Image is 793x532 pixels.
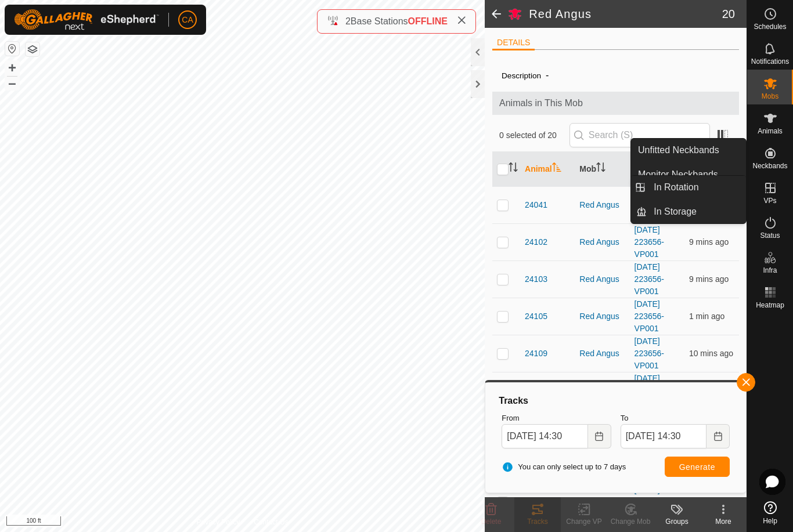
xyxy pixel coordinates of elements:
span: Base Stations [351,16,408,26]
div: Red Angus [579,273,625,285]
p-sorticon: Activate to sort [552,164,561,173]
li: DETAILS [492,37,535,50]
button: Generate [665,457,730,477]
th: Mob [575,152,629,187]
span: 20 [722,5,735,23]
span: Animals in This Mob [499,96,732,110]
button: Map Layers [26,42,39,56]
h2: Red Angus [529,7,722,21]
button: – [5,76,19,90]
div: Change Mob [607,516,654,527]
span: 0 selected of 20 [499,129,569,142]
a: Unfitted Neckbands [631,139,746,162]
span: In Rotation [654,180,698,194]
span: - [541,66,553,85]
li: In Rotation [631,176,746,199]
span: In Storage [654,205,697,219]
span: Status [760,232,780,239]
span: 20 Aug 2025 at 2:20 pm [689,237,729,247]
span: Neckbands [752,162,787,169]
input: Search (S) [569,123,710,147]
label: To [621,412,730,424]
span: 24041 [525,199,547,211]
a: [DATE] 223656-VP001 [635,262,664,296]
p-sorticon: Activate to sort [509,164,518,173]
span: 2 [345,16,351,26]
span: Generate [679,462,715,472]
div: Red Angus [579,348,625,360]
span: Animals [758,128,783,135]
a: [DATE] 223656-VP001 [635,225,664,259]
div: More [700,516,747,527]
span: 20 Aug 2025 at 2:20 pm [689,274,729,284]
label: Description [502,71,541,80]
div: Change VP [561,516,607,527]
div: Red Angus [579,310,625,323]
li: In Storage [631,200,746,223]
th: Animal [520,152,575,187]
a: Contact Us [254,517,288,527]
span: Notifications [751,58,789,65]
span: Infra [763,267,777,274]
span: 24105 [525,310,547,323]
div: Red Angus [579,199,625,211]
span: Unfitted Neckbands [638,143,719,157]
span: Schedules [754,23,786,30]
label: From [502,412,611,424]
a: [DATE] 223656-VP001 [635,336,664,370]
span: Delete [481,517,502,526]
p-sorticon: Activate to sort [596,164,605,173]
a: Privacy Policy [197,517,240,527]
a: Monitor Neckbands [631,163,746,186]
span: 20 Aug 2025 at 2:23 pm [689,497,729,506]
span: 20 Aug 2025 at 2:20 pm [689,349,733,358]
span: CA [182,14,193,26]
a: In Rotation [647,176,746,199]
button: Choose Date [588,424,611,448]
button: Choose Date [707,424,730,448]
span: Help [763,517,777,524]
div: Groups [654,516,700,527]
span: 24103 [525,273,547,285]
span: 20 Aug 2025 at 2:29 pm [689,312,724,321]
div: Red Angus [579,236,625,248]
span: You can only select up to 7 days [502,461,626,473]
span: Monitor Neckbands [638,168,718,182]
button: + [5,61,19,75]
span: OFFLINE [408,16,448,26]
div: Red Angus [579,496,625,508]
span: VPs [763,197,776,204]
a: Help [747,497,793,529]
a: [DATE] 223656-VP001 [635,299,664,333]
span: Mobs [762,93,778,100]
img: Gallagher Logo [14,9,159,30]
a: [DATE] 223656-VP001 [635,374,664,407]
div: Tracks [497,394,734,408]
span: 24102 [525,236,547,248]
span: 24120 [525,496,547,508]
a: In Storage [647,200,746,223]
div: Tracks [514,516,561,527]
span: 24109 [525,348,547,360]
span: Heatmap [756,302,784,309]
th: VP [630,152,684,187]
button: Reset Map [5,42,19,56]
